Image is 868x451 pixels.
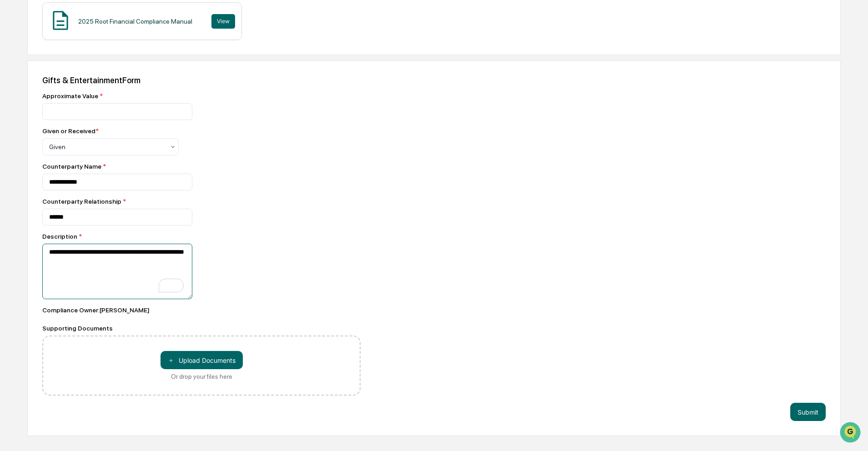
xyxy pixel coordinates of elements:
div: Start new chat [31,70,149,79]
a: Powered byPylon [64,154,110,161]
span: Preclearance [18,115,59,124]
a: 🔎Data Lookup [5,128,61,145]
button: Or drop your files here [161,351,243,369]
img: Document Icon [49,9,72,32]
div: 2025 Root Financial Compliance Manual [78,18,192,25]
button: Submit [790,403,826,421]
div: Approximate Value [42,92,361,100]
div: Gifts & Entertainment Form [42,75,826,85]
textarea: To enrich screen reader interactions, please activate Accessibility in Grammarly extension settings [42,244,192,299]
div: Supporting Documents [42,325,361,332]
a: 🗄️Attestations [62,111,116,127]
div: Compliance Owner : [PERSON_NAME] [42,306,361,314]
span: ＋ [168,356,174,365]
span: Pylon [90,154,110,161]
div: Counterparty Name [42,163,361,170]
button: View [211,14,235,29]
img: 1746055101610-c473b297-6a78-478c-a979-82029cc54cd1 [9,70,25,86]
button: Start new chat [155,72,166,83]
div: 🔎 [9,133,16,140]
iframe: Open customer support [839,421,863,446]
p: How can we help? [9,19,166,34]
div: We're available if you need us! [31,79,115,86]
div: Given or Received [42,127,99,135]
div: Counterparty Relationship [42,198,361,205]
span: Attestations [75,115,113,124]
a: 🖐️Preclearance [5,111,62,127]
div: 🗄️ [66,115,73,123]
div: 🖐️ [9,115,16,123]
div: Or drop your files here [171,373,232,380]
div: Description [42,233,361,240]
span: Data Lookup [18,132,57,141]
